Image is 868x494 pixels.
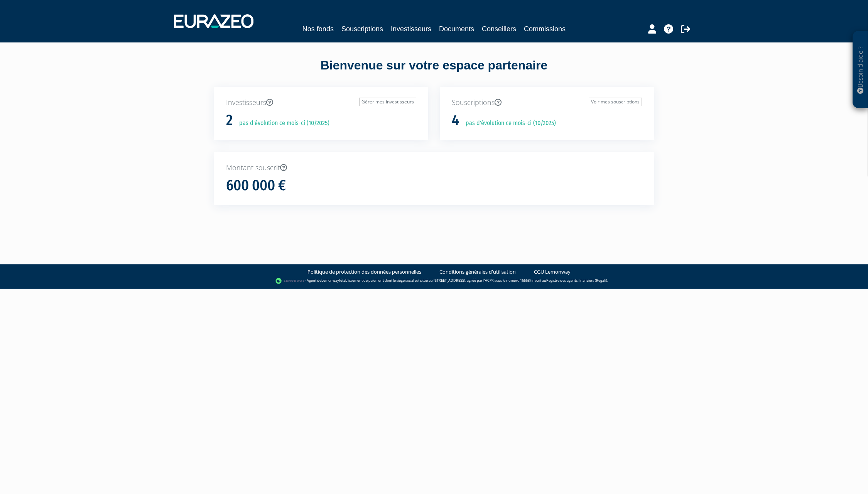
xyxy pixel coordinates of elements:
[321,278,339,283] a: Lemonway
[226,98,416,108] p: Investisseurs
[391,24,431,34] a: Investisseurs
[439,24,474,34] a: Documents
[460,119,556,128] p: pas d'évolution ce mois-ci (10/2025)
[546,278,607,283] a: Registre des agents financiers (Regafi)
[589,98,642,106] a: Voir mes souscriptions
[856,35,865,105] p: Besoin d'aide ?
[275,277,305,285] img: logo-lemonway.png
[174,14,253,28] img: 1732889491-logotype_eurazeo_blanc_rvb.png
[226,178,286,194] h1: 600 000 €
[341,24,383,34] a: Souscriptions
[226,163,642,173] p: Montant souscrit
[234,119,329,128] p: pas d'évolution ce mois-ci (10/2025)
[359,98,416,106] a: Gérer mes investisseurs
[439,268,516,276] a: Conditions générales d'utilisation
[302,24,334,34] a: Nos fonds
[524,24,566,34] a: Commissions
[534,268,571,276] a: CGU Lemonway
[452,98,642,108] p: Souscriptions
[452,112,459,129] h1: 4
[482,24,516,34] a: Conseillers
[226,112,233,129] h1: 2
[208,57,660,87] div: Bienvenue sur votre espace partenaire
[307,268,421,276] a: Politique de protection des données personnelles
[8,277,860,285] div: - Agent de (établissement de paiement dont le siège social est situé au [STREET_ADDRESS], agréé p...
